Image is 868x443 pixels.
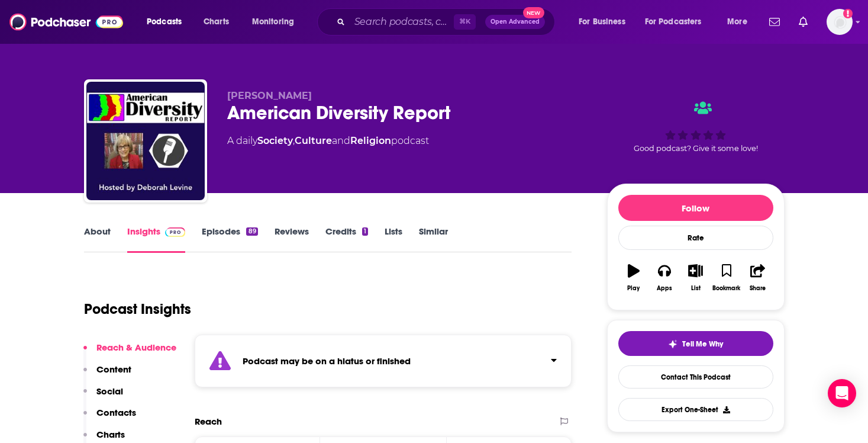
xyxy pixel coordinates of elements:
button: open menu [244,12,309,31]
img: American Diversity Report [86,82,205,200]
span: Open Advanced [491,19,540,25]
span: For Business [579,14,625,30]
img: Podchaser Pro [165,227,186,237]
a: Reviews [275,226,309,253]
div: A daily podcast [227,134,429,148]
p: Content [96,364,131,375]
p: Charts [96,429,125,440]
a: Episodes89 [202,226,257,253]
strong: Podcast may be on a hiatus or finished [243,355,411,367]
button: Bookmark [711,256,742,299]
div: 1 [362,227,368,236]
img: User Profile [827,9,853,35]
span: Monitoring [252,14,294,30]
button: Show profile menu [827,9,853,35]
div: Share [750,285,766,292]
button: tell me why sparkleTell Me Why [618,331,773,356]
div: Search podcasts, credits, & more... [328,8,566,36]
svg: Add a profile image [843,9,853,18]
button: List [680,256,711,299]
img: tell me why sparkle [668,339,677,349]
span: Good podcast? Give it some love! [634,144,758,153]
span: Logged in as hbgcommunications [827,9,853,35]
button: open menu [570,12,640,31]
p: Social [96,386,123,397]
button: Apps [649,256,680,299]
h1: Podcast Insights [84,300,191,318]
a: Similar [419,226,448,253]
a: Culture [295,135,332,146]
h2: Reach [195,416,222,427]
span: [PERSON_NAME] [227,90,312,101]
a: Religion [350,135,391,146]
a: Charts [196,12,236,31]
button: Reach & Audience [83,342,176,364]
button: Content [83,364,131,386]
input: Search podcasts, credits, & more... [350,12,454,31]
span: Podcasts [147,14,182,30]
div: Bookmark [712,285,740,292]
span: For Podcasters [645,14,702,30]
div: List [691,285,701,292]
button: Social [83,386,123,407]
p: Reach & Audience [96,342,176,353]
div: 89 [246,227,257,236]
section: Click to expand status details [195,335,572,387]
img: Podchaser - Follow, Share and Rate Podcasts [9,11,123,33]
button: Contacts [83,407,136,429]
a: Show notifications dropdown [764,12,785,32]
button: Share [742,256,773,299]
div: Good podcast? Give it some love! [607,90,785,163]
button: Play [618,256,649,299]
a: Show notifications dropdown [794,12,812,32]
button: open menu [637,12,719,31]
span: Tell Me Why [682,339,723,349]
span: and [332,135,350,146]
div: Apps [657,285,672,292]
button: Open AdvancedNew [485,15,545,29]
a: InsightsPodchaser Pro [127,226,186,253]
a: Lists [385,226,402,253]
button: Follow [618,195,773,221]
a: Contact This Podcast [618,365,773,389]
span: ⌘ K [454,14,476,30]
a: About [84,226,111,253]
a: Credits1 [325,226,368,253]
div: Rate [618,226,773,250]
span: New [523,7,544,18]
button: Export One-Sheet [618,398,773,421]
p: Contacts [96,407,136,418]
div: Play [627,285,640,292]
div: Open Intercom Messenger [828,379,856,407]
a: Society [257,135,293,146]
span: Charts [204,14,229,30]
span: More [727,14,747,30]
button: open menu [138,12,197,31]
button: open menu [719,12,762,31]
span: , [293,135,295,146]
